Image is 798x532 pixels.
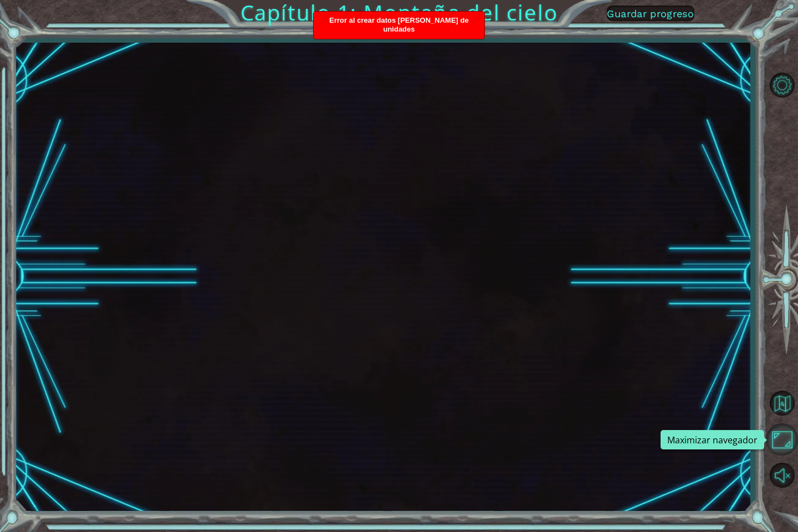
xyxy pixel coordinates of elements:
span: Guardar progreso [607,8,694,19]
a: Volver al mapa [766,385,798,422]
button: Volver al mapa [766,387,798,419]
button: Guardar progreso [607,6,694,21]
button: Sonido encendido [766,459,798,491]
button: Maximizar navegador [766,423,798,456]
span: Error al crear datos [PERSON_NAME] de unidades [329,16,468,33]
div: Maximizar navegador [661,430,764,449]
button: Opciones de nivel [766,69,798,101]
